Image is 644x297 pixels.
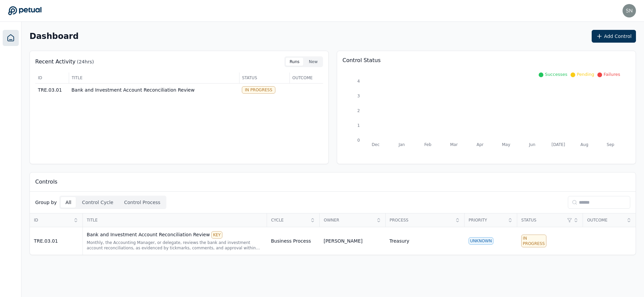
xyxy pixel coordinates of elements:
[30,32,78,41] h2: Dashboard
[35,199,57,206] p: Group by
[38,75,66,81] span: ID
[324,217,374,223] span: Owner
[450,142,458,147] tspan: Mar
[587,217,624,223] span: Outcome
[424,142,431,147] tspan: Feb
[72,75,236,81] span: Title
[469,217,505,223] span: Priority
[87,231,263,239] div: Bank and Investment Account Reconciliation Review
[372,142,379,147] tspan: Dec
[38,87,62,93] span: TRE.03.01
[390,217,453,223] span: Process
[77,58,94,65] p: (24hrs)
[119,197,165,208] button: Control Process
[242,75,287,81] span: Status
[61,197,76,208] button: All
[577,72,594,77] span: Pending
[35,58,75,66] p: Recent Activity
[292,75,321,81] span: Outcome
[477,142,484,147] tspan: Apr
[623,4,636,17] img: snir@petual.ai
[8,6,42,15] a: Go to Dashboard
[34,238,78,244] div: TRE.03.01
[357,108,360,113] tspan: 2
[521,217,565,223] span: Status
[529,142,535,147] tspan: Jun
[342,56,630,64] p: Control Status
[357,138,360,143] tspan: 0
[545,72,567,77] span: Successes
[357,123,360,128] tspan: 1
[551,142,565,147] tspan: [DATE]
[286,58,304,66] button: Runs
[69,84,239,97] td: Bank and Investment Account Reconciliation Review
[324,238,363,244] div: [PERSON_NAME]
[607,142,614,147] tspan: Sep
[357,79,360,84] tspan: 4
[34,217,71,223] span: ID
[87,217,263,223] span: Title
[603,72,620,77] span: Failures
[581,142,588,147] tspan: Aug
[35,178,57,186] p: Controls
[77,197,118,208] button: Control Cycle
[521,235,546,247] div: In Progress
[469,237,494,245] div: UNKNOWN
[357,94,360,98] tspan: 3
[87,240,263,251] div: Monthly, the Accounting Manager, or delegate, reviews the bank and investment account reconciliat...
[211,231,222,239] div: KEY
[3,30,19,46] a: Dashboard
[242,86,275,94] div: In Progress
[592,30,636,43] button: Add Control
[389,238,409,244] div: Treasury
[271,217,308,223] span: Cycle
[398,142,405,147] tspan: Jan
[267,227,320,255] td: Business Process
[502,142,510,147] tspan: May
[305,58,322,66] button: New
